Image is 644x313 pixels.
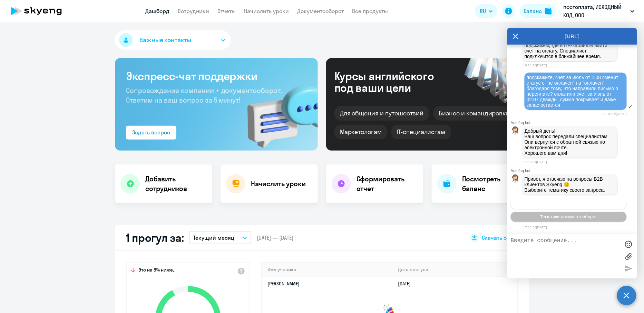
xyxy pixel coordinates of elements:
button: Операционное сопровождение [511,199,627,209]
button: Задать вопрос [126,126,176,140]
div: Курсы английского под ваши цели [334,70,452,94]
span: Сопровождение компании + документооборот. Ответим на ваш вопрос за 5 минут! [126,86,282,104]
h4: Добавить сотрудников [145,174,207,193]
img: bot avatar [511,174,520,184]
button: Балансbalance [520,4,556,18]
span: Скачать отчет [482,234,518,241]
time: 17:58:36[DATE] [523,225,547,229]
span: Операционное сопровождение [536,201,601,207]
a: [PERSON_NAME] [267,281,300,287]
button: Важные контакты [115,30,231,50]
button: постоплата, ИСХОДНЫЙ КОД, ООО [560,3,638,19]
h4: Начислить уроки [251,179,306,189]
h4: Сформировать отчет [357,174,418,193]
a: Дашборд [145,8,169,15]
p: Они вернутся с обратной связью по электронной почте. [525,139,616,150]
h2: 1 прогул за: [126,231,184,245]
span: [DATE] — [DATE] [257,234,293,241]
span: RU [480,7,486,15]
span: Привет, я отвечаю на вопросы B2B клиентов Skyeng 🙂 Выберите тематику своего запроса. [525,176,605,193]
div: Задать вопрос [132,128,170,136]
label: Лимит 10 файлов [623,251,634,262]
a: [DATE] [398,281,417,287]
a: Отчеты [217,8,236,15]
h3: Экспресс-чат поддержки [126,69,307,83]
button: Тематики документооборот [511,212,627,222]
p: постоплата, ИСХОДНЫЙ КОД, ООО [564,3,628,19]
button: Текущий месяц [189,231,251,244]
a: Начислить уроки [244,8,289,15]
span: Это на 8% ниже, [138,267,174,275]
time: 17:56:31[DATE] [523,160,547,164]
th: Дата прогула [393,263,517,277]
a: Все продукты [352,8,388,15]
p: Ваш вопрос передали специалистам. [525,134,616,139]
img: bg-img [237,73,318,151]
button: RU [475,4,498,18]
p: Добрый день! [525,128,616,134]
time: 16:16:12[DATE] [603,112,627,116]
img: bot avatar [511,126,520,136]
a: Сотрудники [178,8,209,15]
th: Имя ученика [262,263,393,277]
p: Хорошего вам дня! [525,150,616,156]
a: Документооборот [297,8,344,15]
div: Autofaq bot [511,169,637,173]
span: Тематики документооборот [540,214,597,219]
div: Autofaq bot [511,121,637,125]
time: 16:15:13[DATE] [523,63,547,67]
div: Маркетологам [334,125,387,139]
h4: Посмотреть баланс [462,174,524,193]
img: balance [545,8,552,15]
div: Баланс [524,7,542,15]
span: подскажите, счет за июль от 2.08 сменит статус с "не оплачен" на "оплачен" благодаря тому, что на... [527,75,620,108]
span: Важные контакты [139,36,191,45]
p: Текущий месяц [193,234,234,242]
div: Бизнес и командировки [433,106,516,121]
div: Для общения и путешествий [334,106,429,121]
div: IT-специалистам [391,125,451,139]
